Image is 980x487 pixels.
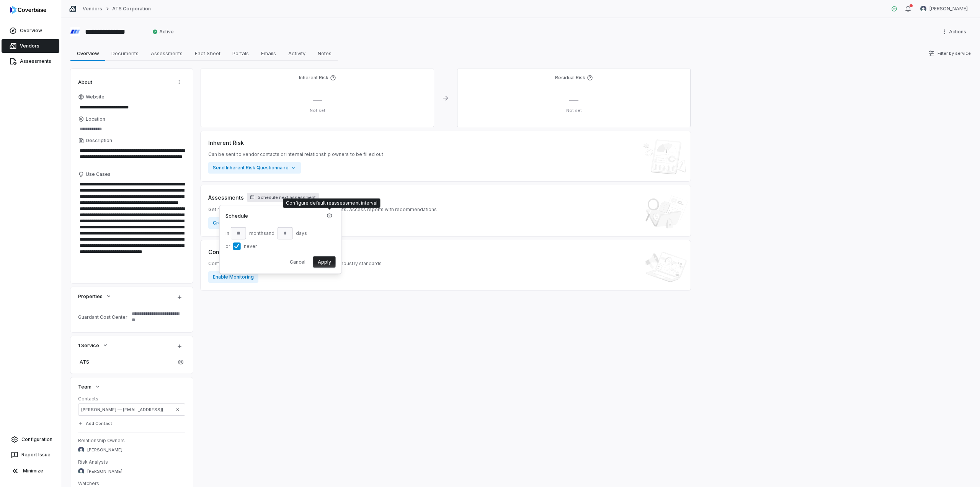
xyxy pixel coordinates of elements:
[86,171,111,177] span: Use Cases
[76,289,114,303] button: Properties
[76,380,103,394] button: Team
[78,179,185,275] textarea: Use Cases
[920,6,926,12] img: Jesse Nord avatar
[208,248,271,256] span: Continuous Monitoring
[926,46,973,60] button: Filter by service
[86,94,105,100] span: Website
[78,357,175,367] a: ATS
[208,217,263,229] button: Create Assessment
[78,145,185,168] textarea: Description
[248,230,276,236] span: month s and
[929,6,968,12] span: [PERSON_NAME]
[78,438,185,444] dt: Relationship Owners
[3,448,58,462] button: Report Issue
[208,261,382,267] span: Continuously monitor and benchmark third parties against industry standards
[76,338,111,352] button: 1 Service
[555,75,585,81] h4: Residual Risk
[225,212,248,220] div: Schedule
[76,416,114,430] button: Add Contact
[208,271,258,283] button: Enable Monitoring
[225,243,230,249] span: or
[285,48,309,58] span: Activity
[81,407,171,413] span: [PERSON_NAME] — [EMAIL_ADDRESS][DOMAIN_NAME] — [PHONE_NUMBER]
[315,48,335,58] span: Notes
[78,124,185,134] input: Location
[86,138,112,144] span: Description
[173,76,185,88] button: Actions
[313,256,336,267] button: Apply
[78,459,185,465] dt: Risk Analysts
[208,151,383,157] span: Can be sent to vendor contacts or internal relationship owners to be filled out
[78,102,172,113] input: Website
[939,26,971,38] button: More actions
[78,447,84,453] img: Pete Massaro avatar
[87,447,122,453] span: [PERSON_NAME]
[112,6,151,12] a: ATS Corporation
[233,242,241,250] button: Never schedule assessment
[231,227,246,239] input: Months
[3,463,58,479] button: Minimize
[148,48,186,58] span: Assessments
[78,342,99,349] span: 1 Service
[229,48,252,58] span: Portals
[569,95,578,106] span: —
[83,6,102,12] a: Vendors
[299,75,328,81] h4: Inherent Risk
[86,116,105,122] span: Location
[313,95,322,106] span: —
[78,79,92,85] span: About
[80,359,173,365] span: ATS
[78,480,185,487] dt: Watchers
[208,193,244,202] span: Assessments
[3,433,58,446] a: Configuration
[207,108,428,113] p: Not set
[10,6,46,14] img: logo-D7KZi-bG.svg
[2,24,59,38] a: Overview
[247,193,319,202] button: Schedule next assessment
[258,195,316,200] span: Schedule next assessment
[78,396,185,402] dt: Contacts
[108,48,142,58] span: Documents
[87,469,122,474] span: [PERSON_NAME]
[916,3,972,15] button: Jesse Nord avatar[PERSON_NAME]
[78,468,84,474] img: Jesse Nord avatar
[208,207,437,213] span: Get risk scores, document analysis, and critical issue insights. Access reports with recommendations
[463,108,684,113] p: Not set
[152,29,174,35] span: Active
[225,230,229,236] span: in
[192,48,224,58] span: Fact Sheet
[278,227,293,239] input: Days
[294,230,309,236] span: day s
[74,48,102,58] span: Overview
[2,54,59,68] a: Assessments
[78,293,103,300] span: Properties
[208,162,301,174] button: Send Inherent Risk Questionnaire
[244,243,257,249] span: never
[78,314,129,320] div: Guardant Cost Center
[286,200,377,206] div: Configure default reassessment interval
[285,256,310,267] button: Cancel
[2,39,59,53] a: Vendors
[258,48,279,58] span: Emails
[78,383,91,390] span: Team
[208,139,244,147] span: Inherent Risk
